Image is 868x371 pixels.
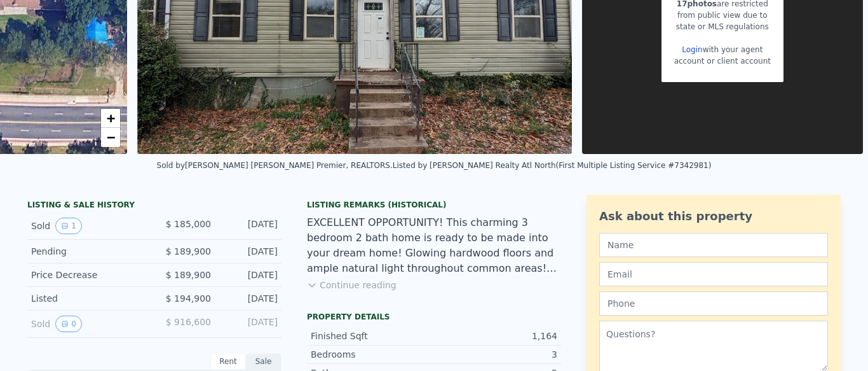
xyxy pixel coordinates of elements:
[434,348,557,361] div: 3
[311,348,434,361] div: Bedrooms
[311,330,434,342] div: Finished Sqft
[31,269,144,281] div: Price Decrease
[434,330,557,342] div: 1,164
[157,161,393,170] div: Sold by [PERSON_NAME] [PERSON_NAME] Premier, REALTORS .
[674,55,771,67] div: account or client account
[107,129,115,145] span: −
[31,316,144,332] div: Sold
[31,292,144,305] div: Listed
[307,215,561,276] div: EXCELLENT OPPORTUNITY! This charming 3 bedroom 2 bath home is ready to be made into your dream ho...
[599,262,828,286] input: Email
[31,245,144,258] div: Pending
[27,200,281,213] div: LISTING & SALE HISTORY
[55,218,82,234] button: View historical data
[682,45,702,54] a: Login
[221,245,278,258] div: [DATE]
[599,233,828,257] input: Name
[166,317,211,327] span: $ 916,600
[101,109,120,128] a: Zoom in
[674,21,771,32] div: state or MLS regulations
[246,353,281,370] div: Sale
[599,207,828,225] div: Ask about this property
[31,218,144,234] div: Sold
[221,316,278,332] div: [DATE]
[307,312,561,322] div: Property details
[166,246,211,256] span: $ 189,900
[393,161,712,170] div: Listed by [PERSON_NAME] Realty Atl North (First Multiple Listing Service #7342981)
[166,293,211,304] span: $ 194,900
[599,291,828,316] input: Phone
[307,200,561,210] div: Listing Remarks (Historical)
[221,218,278,234] div: [DATE]
[307,279,397,291] button: Continue reading
[210,353,246,370] div: Rent
[674,10,771,21] div: from public view due to
[166,270,211,280] span: $ 189,900
[107,110,115,126] span: +
[101,128,120,147] a: Zoom out
[221,292,278,305] div: [DATE]
[221,269,278,281] div: [DATE]
[166,219,211,229] span: $ 185,000
[703,45,763,54] span: with your agent
[55,316,82,332] button: View historical data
